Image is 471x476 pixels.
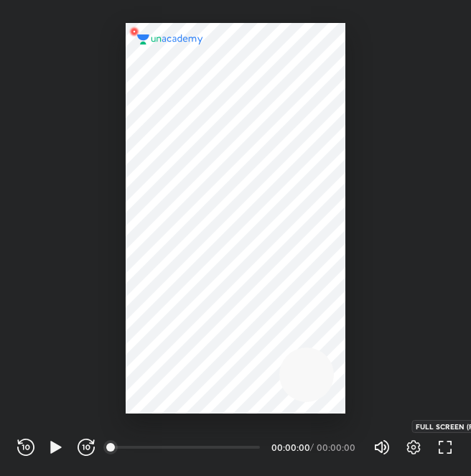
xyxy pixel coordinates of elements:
div: / [310,443,314,452]
div: 00:00:00 [271,443,307,452]
div: 00:00:00 [317,443,356,452]
img: wMgqJGBwKWe8AAAAABJRU5ErkJggg== [126,23,143,40]
img: logo.2a7e12a2.svg [137,34,203,45]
